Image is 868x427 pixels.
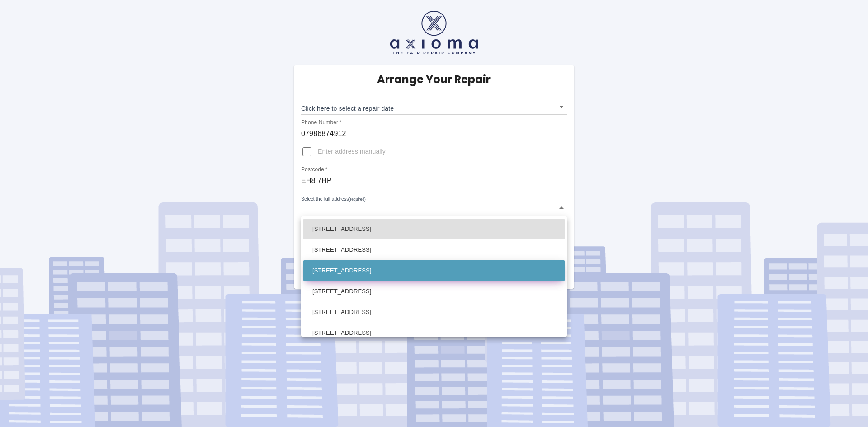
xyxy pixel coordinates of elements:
[303,281,565,302] li: [STREET_ADDRESS]
[303,302,565,323] li: [STREET_ADDRESS]
[303,219,565,239] li: [STREET_ADDRESS]
[303,239,565,260] li: [STREET_ADDRESS]
[303,323,565,343] li: [STREET_ADDRESS]
[303,260,565,281] li: [STREET_ADDRESS]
